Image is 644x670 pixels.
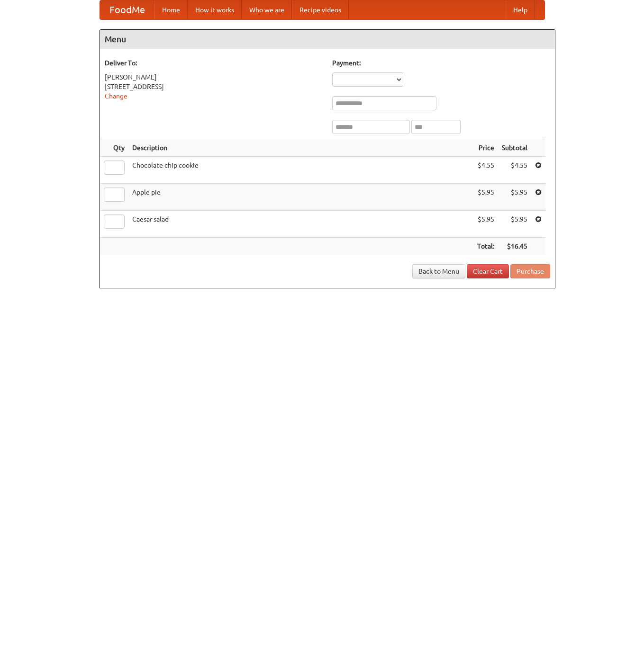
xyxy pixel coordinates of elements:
[473,139,498,157] th: Price
[100,139,128,157] th: Qty
[473,184,498,211] td: $5.95
[128,157,473,184] td: Chocolate chip cookie
[467,264,509,278] a: Clear Cart
[498,139,531,157] th: Subtotal
[498,238,531,255] th: $16.45
[292,0,349,19] a: Recipe videos
[105,58,323,68] h5: Deliver To:
[128,211,473,238] td: Caesar salad
[473,238,498,255] th: Total:
[100,0,154,19] a: FoodMe
[105,72,323,82] div: [PERSON_NAME]
[473,157,498,184] td: $4.55
[188,0,242,19] a: How it works
[154,0,188,19] a: Home
[105,82,323,91] div: [STREET_ADDRESS]
[510,264,550,278] button: Purchase
[332,58,550,68] h5: Payment:
[242,0,292,19] a: Who we are
[105,92,127,100] a: Change
[498,211,531,238] td: $5.95
[128,139,473,157] th: Description
[498,184,531,211] td: $5.95
[412,264,465,278] a: Back to Menu
[128,184,473,211] td: Apple pie
[473,211,498,238] td: $5.95
[100,30,555,49] h4: Menu
[498,157,531,184] td: $4.55
[506,0,535,19] a: Help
